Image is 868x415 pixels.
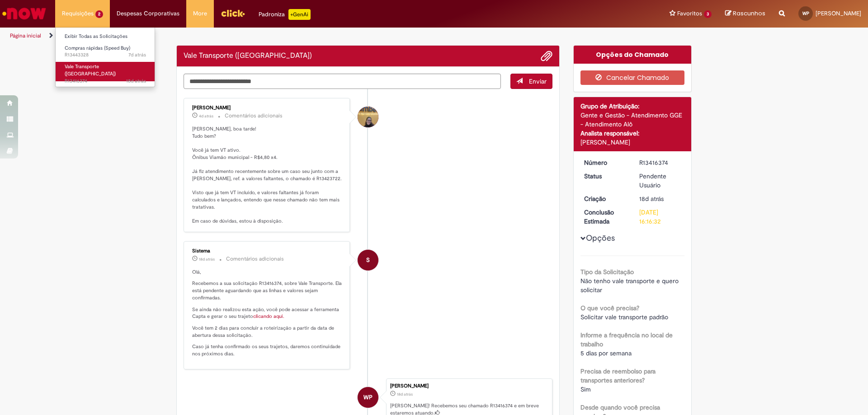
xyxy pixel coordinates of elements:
span: R13443328 [65,51,146,59]
span: Despesas Corporativas [117,9,179,18]
span: Vale Transporte ([GEOGRAPHIC_DATA]) [65,63,116,77]
span: Enviar [529,77,547,85]
b: O que você precisa? [580,304,639,312]
b: Informe a frequência no local de trabalho [580,331,673,348]
div: Grupo de Atribuição: [580,102,685,111]
small: Comentários adicionais [226,255,284,263]
div: Opções do Chamado [574,46,692,64]
dt: Criação [577,194,633,203]
div: [PERSON_NAME] [390,383,547,389]
b: Precisa de reembolso para transportes anteriores? [580,367,656,384]
span: 5 dias por semana [580,349,632,357]
a: Aberto R13443328 : Compras rápidas (Speed Buy) [56,43,155,60]
a: clicando aqui. [253,313,284,320]
time: 28/08/2025 15:28:32 [199,113,213,119]
span: S [366,249,370,271]
span: 18d atrás [639,195,664,203]
p: +GenAi [288,9,311,20]
p: Caso já tenha confirmado os seus trajetos, daremos continuidade nos próximos dias. [192,343,343,357]
dt: Conclusão Estimada [577,208,633,226]
span: Sim [580,385,591,393]
b: Tipo da Solicitação [580,268,634,276]
span: WP [363,387,373,408]
div: Analista responsável: [580,129,685,138]
div: Sistema [192,248,343,254]
dt: Status [577,172,633,181]
ul: Trilhas de página [7,28,572,44]
span: 4d atrás [199,113,213,119]
span: [PERSON_NAME] [816,9,861,17]
span: Requisições [62,9,94,18]
h2: Vale Transporte (VT) Histórico de tíquete [184,52,312,60]
a: Exibir Todas as Solicitações [56,32,155,42]
p: Se ainda não realizou esta ação, você pode acessar a ferramenta Capta e gerar o seu trajeto [192,306,343,320]
span: 18d atrás [126,78,146,84]
div: System [358,250,378,270]
p: [PERSON_NAME], boa tarde! Tudo bem? Você já tem VT ativo. Ônibus Viamão municipal - R$4,80 x4. Já... [192,126,343,225]
span: Solicitar vale transporte padrão [580,313,668,321]
p: Olá, [192,269,343,276]
time: 14/08/2025 09:15:38 [639,195,664,203]
div: Padroniza [259,9,311,20]
ul: Requisições [55,27,155,87]
span: 3 [704,10,712,18]
span: 18d atrás [397,392,413,397]
a: Aberto R13416374 : Vale Transporte (VT) [56,62,155,81]
div: [PERSON_NAME] [580,138,685,147]
time: 14/08/2025 09:15:38 [397,392,413,397]
small: Comentários adicionais [225,112,283,120]
time: 14/08/2025 09:16:32 [199,256,215,262]
div: 14/08/2025 09:15:38 [639,194,681,203]
dt: Número [577,158,633,167]
img: click_logo_yellow_360x200.png [221,6,245,20]
div: R13416374 [639,158,681,167]
button: Enviar [510,74,552,89]
div: [PERSON_NAME] [192,105,343,111]
img: ServiceNow [1,5,47,23]
div: Amanda De Campos Gomes Do Nascimento [358,107,378,127]
button: Adicionar anexos [541,50,552,62]
span: 2 [95,10,103,18]
span: WP [802,10,809,16]
a: Página inicial [10,32,41,39]
p: Recebemos a sua solicitação R13416374, sobre Vale Transporte. Ela está pendente aguardando que as... [192,280,343,301]
div: Gente e Gestão - Atendimento GGE - Atendimento Alô [580,111,685,129]
span: R13416374 [65,78,146,85]
span: Favoritos [677,9,702,18]
span: Compras rápidas (Speed Buy) [65,45,130,51]
span: 18d atrás [199,256,215,262]
div: [DATE] 16:16:32 [639,208,681,226]
textarea: Digite sua mensagem aqui... [184,74,501,89]
div: Wesley Vitor Silva De Paula [358,387,378,408]
time: 25/08/2025 10:19:51 [128,51,146,58]
a: Rascunhos [725,9,765,18]
div: Pendente Usuário [639,172,681,190]
span: Não tenho vale transporte e quero solicitar [580,277,680,294]
button: Cancelar Chamado [580,70,685,85]
time: 14/08/2025 09:15:39 [126,78,146,84]
p: Você tem 2 dias para concluir a roteirização a partir da data de abertura dessa solicitação. [192,325,343,339]
span: More [193,9,207,18]
span: 7d atrás [128,51,146,58]
span: Rascunhos [733,9,765,18]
